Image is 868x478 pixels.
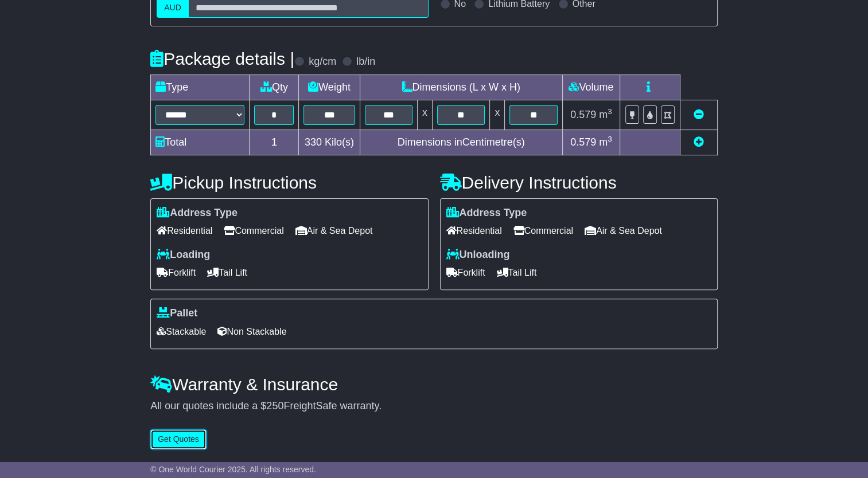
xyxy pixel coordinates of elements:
[599,136,612,148] span: m
[513,222,573,240] span: Commercial
[157,307,197,320] label: Pallet
[299,130,360,155] td: Kilo(s)
[360,75,562,100] td: Dimensions (L x W x H)
[309,56,336,68] label: kg/cm
[440,173,718,192] h4: Delivery Instructions
[446,222,502,240] span: Residential
[360,130,562,155] td: Dimensions in Centimetre(s)
[250,130,299,155] td: 1
[150,375,718,394] h4: Warranty & Insurance
[585,222,662,240] span: Air & Sea Depot
[250,75,299,100] td: Qty
[694,136,704,148] a: Add new item
[570,109,596,120] span: 0.579
[157,323,206,340] span: Stackable
[608,107,612,116] sup: 3
[151,75,250,100] td: Type
[417,100,432,130] td: x
[150,400,718,413] div: All our quotes include a $ FreightSafe warranty.
[150,173,428,192] h4: Pickup Instructions
[497,264,537,281] span: Tail Lift
[446,264,485,281] span: Forklift
[207,264,247,281] span: Tail Lift
[490,100,505,130] td: x
[150,465,316,474] span: © One World Courier 2025. All rights reserved.
[150,49,294,68] h4: Package details |
[446,207,527,220] label: Address Type
[299,75,360,100] td: Weight
[446,249,510,261] label: Unloading
[150,429,207,449] button: Get Quotes
[608,135,612,143] sup: 3
[295,222,373,240] span: Air & Sea Depot
[562,75,620,100] td: Volume
[356,56,375,68] label: lb/in
[599,109,612,120] span: m
[217,323,286,340] span: Non Stackable
[266,400,283,412] span: 250
[224,222,283,240] span: Commercial
[305,136,322,148] span: 330
[151,130,250,155] td: Total
[157,264,196,281] span: Forklift
[694,109,704,120] a: Remove this item
[157,249,210,261] label: Loading
[157,222,212,240] span: Residential
[570,136,596,148] span: 0.579
[157,207,238,220] label: Address Type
